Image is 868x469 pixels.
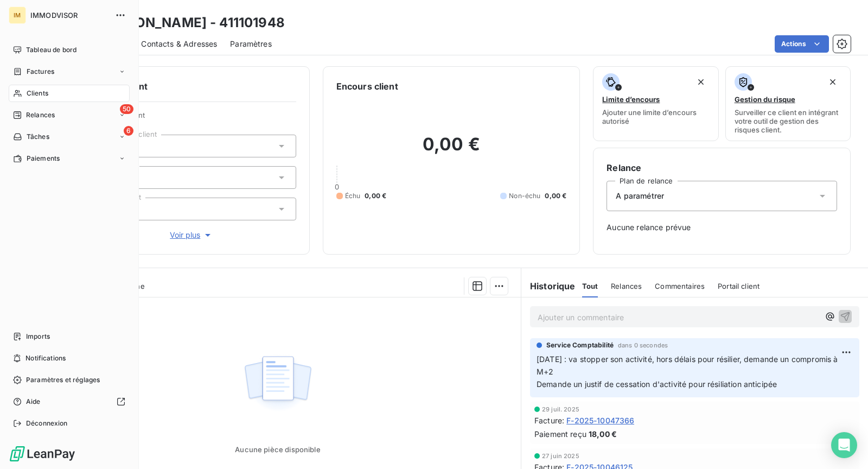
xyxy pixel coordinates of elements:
[534,428,586,440] span: Paiement reçu
[509,191,540,201] span: Non-échu
[27,67,54,77] span: Factures
[521,280,576,293] h6: Historique
[9,63,130,80] a: Factures
[27,132,49,142] span: Tâches
[602,95,660,104] span: Limite d’encours
[618,342,668,348] span: dans 0 secondes
[87,111,296,126] span: Propriétés Client
[735,95,795,104] span: Gestion du risque
[537,354,840,389] span: [DATE] : va stopper son activité, hors délais pour résilier, demande un compromis à M+2 Demande u...
[9,41,130,59] a: Tableau de bord
[25,353,66,363] span: Notifications
[26,332,50,341] span: Imports
[27,88,48,98] span: Clients
[345,191,361,201] span: Échu
[831,432,857,458] div: Open Intercom Messenger
[335,182,339,191] span: 0
[9,328,130,345] a: Imports
[542,406,579,413] span: 29 juil. 2025
[9,128,130,145] a: 6Tâches
[718,282,759,290] span: Portail client
[336,80,398,93] h6: Encours client
[66,80,296,93] h6: Informations client
[124,126,133,136] span: 6
[534,415,564,426] span: Facture :
[616,191,664,201] span: A paramétrer
[9,393,130,410] a: Aide
[546,340,614,350] span: Service Comptabilité
[9,150,130,167] a: Paiements
[9,85,130,102] a: Clients
[26,110,55,120] span: Relances
[87,229,296,241] button: Voir plus
[593,66,718,141] button: Limite d’encoursAjouter une limite d’encours autorisé
[30,11,108,20] span: IMMODVISOR
[120,104,133,114] span: 50
[26,45,76,55] span: Tableau de bord
[336,134,567,166] h2: 0,00 €
[365,191,386,201] span: 0,00 €
[607,222,837,233] span: Aucune relance prévue
[735,108,841,134] span: Surveiller ce client en intégrant votre outil de gestion des risques client.
[725,66,851,141] button: Gestion du risqueSurveiller ce client en intégrant votre outil de gestion des risques client.
[243,350,312,417] img: Empty state
[545,191,566,201] span: 0,00 €
[589,428,617,440] span: 18,00 €
[9,445,76,462] img: Logo LeanPay
[607,161,837,174] h6: Relance
[170,230,213,240] span: Voir plus
[26,419,68,428] span: Déconnexion
[542,453,579,459] span: 27 juin 2025
[95,13,285,33] h3: [PERSON_NAME] - 411101948
[9,106,130,124] a: 50Relances
[566,415,634,426] span: F-2025-10047366
[26,397,41,407] span: Aide
[26,375,100,385] span: Paramètres et réglages
[27,154,60,163] span: Paiements
[611,282,642,290] span: Relances
[9,371,130,389] a: Paramètres et réglages
[602,108,709,125] span: Ajouter une limite d’encours autorisé
[582,282,598,290] span: Tout
[9,7,26,24] div: IM
[775,35,829,53] button: Actions
[141,39,217,49] span: Contacts & Adresses
[230,39,272,49] span: Paramètres
[655,282,705,290] span: Commentaires
[235,445,320,454] span: Aucune pièce disponible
